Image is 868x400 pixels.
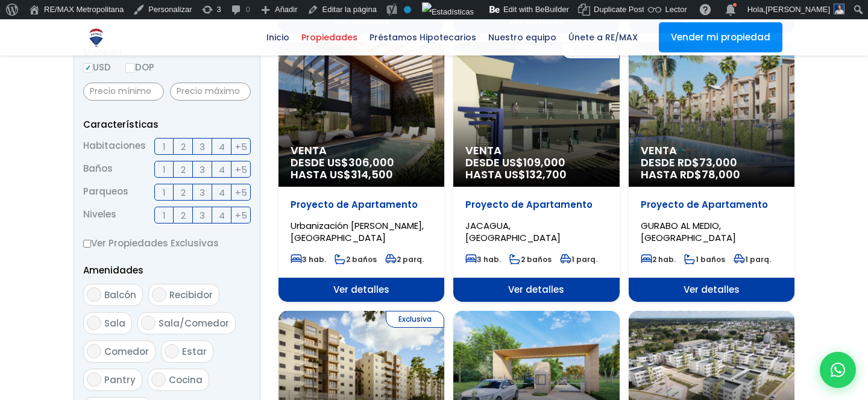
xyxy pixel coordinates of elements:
[482,28,562,46] span: Nuestro equipo
[83,184,128,201] span: Parqueos
[385,254,424,264] span: 2 parq.
[83,236,251,251] label: Ver Propiedades Exclusivas
[200,208,205,223] span: 3
[87,344,101,358] input: Comedor
[200,139,205,154] span: 3
[163,162,166,177] span: 1
[181,185,186,200] span: 2
[291,169,432,181] span: HASTA US$
[235,162,247,177] span: +5
[200,162,205,177] span: 3
[152,287,166,302] input: Recibidor
[562,19,644,55] a: Únete a RE/MAX
[159,317,229,330] span: Sala/Comedor
[87,287,101,302] input: Balcón
[422,2,474,22] img: Visitas de 48 horas. Haz clic para ver más estadísticas del sitio.
[235,185,247,200] span: +5
[260,28,295,46] span: Inicio
[83,117,251,132] p: Características
[104,317,125,330] span: Sala
[684,254,725,264] span: 1 baños
[465,254,501,264] span: 3 hab.
[351,167,393,182] span: 314,500
[291,199,432,211] p: Proyecto de Apartamento
[699,155,737,170] span: 73,000
[104,373,136,386] span: Pantry
[104,289,136,301] span: Balcón
[291,157,432,181] span: DESDE US$
[163,185,166,200] span: 1
[295,19,363,55] a: Propiedades
[523,155,565,170] span: 109,000
[83,60,111,75] label: USD
[629,42,794,302] a: Venta DESDE RD$73,000 HASTA RD$78,000 Proyecto de Apartamento GURABO AL MEDIO, [GEOGRAPHIC_DATA] ...
[465,145,607,157] span: Venta
[291,145,432,157] span: Venta
[734,254,771,264] span: 1 parq.
[641,199,782,211] p: Proyecto de Apartamento
[641,254,676,264] span: 2 hab.
[295,28,363,46] span: Propiedades
[278,42,444,302] a: Venta DESDE US$306,000 HASTA US$314,500 Proyecto de Apartamento Urbanización [PERSON_NAME], [GEOG...
[219,185,225,200] span: 4
[465,199,607,211] p: Proyecto de Apartamento
[641,145,782,157] span: Venta
[465,157,607,181] span: DESDE US$
[86,27,107,48] img: Logo de REMAX
[560,254,597,264] span: 1 parq.
[165,344,179,358] input: Estar
[465,219,561,244] span: JACAGUA, [GEOGRAPHIC_DATA]
[291,219,424,244] span: Urbanización [PERSON_NAME], [GEOGRAPHIC_DATA]
[526,167,567,182] span: 132,700
[83,207,116,223] span: Niveles
[83,138,146,155] span: Habitaciones
[278,278,444,302] span: Ver detalles
[169,373,203,386] span: Cocina
[453,42,619,302] a: Exclusiva Venta DESDE US$109,000 HASTA US$132,700 Proyecto de Apartamento JACAGUA, [GEOGRAPHIC_DA...
[86,19,107,55] a: RE/MAX Metropolitana
[151,372,166,387] input: Cocina
[181,162,186,177] span: 2
[125,63,135,73] input: DOP
[83,240,91,248] input: Ver Propiedades Exclusivas
[141,316,156,330] input: Sala/Comedor
[104,345,149,358] span: Comedor
[659,22,782,52] a: Vender mi propiedad
[291,254,326,264] span: 3 hab.
[182,345,207,358] span: Estar
[465,169,607,181] span: HASTA US$
[641,157,782,181] span: DESDE RD$
[562,28,644,46] span: Únete a RE/MAX
[235,208,247,223] span: +5
[641,219,736,244] span: GURABO AL MEDIO, [GEOGRAPHIC_DATA]
[386,311,444,328] span: Exclusiva
[125,60,154,75] label: DOP
[219,208,225,223] span: 4
[702,167,740,182] span: 78,000
[163,208,166,223] span: 1
[219,162,225,177] span: 4
[335,254,377,264] span: 2 baños
[404,6,411,13] div: No indexar
[348,155,394,170] span: 306,000
[260,19,295,55] a: Inicio
[163,139,166,154] span: 1
[235,139,247,154] span: +5
[87,372,101,387] input: Pantry
[453,278,619,302] span: Ver detalles
[219,139,225,154] span: 4
[200,185,205,200] span: 3
[629,278,794,302] span: Ver detalles
[363,19,482,55] a: Préstamos Hipotecarios
[766,5,830,14] span: [PERSON_NAME]
[87,316,101,330] input: Sala
[181,208,186,223] span: 2
[641,169,782,181] span: HASTA RD$
[83,83,164,101] input: Precio mínimo
[83,263,251,278] p: Amenidades
[170,83,251,101] input: Precio máximo
[83,161,113,178] span: Baños
[181,139,186,154] span: 2
[169,289,213,301] span: Recibidor
[482,19,562,55] a: Nuestro equipo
